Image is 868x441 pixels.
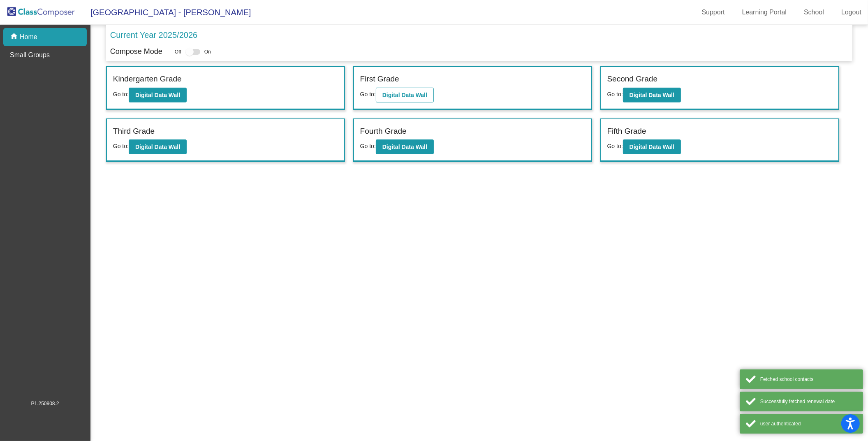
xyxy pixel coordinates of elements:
button: Digital Data Wall [129,139,187,154]
button: Digital Data Wall [623,139,681,154]
label: Third Grade [113,125,155,137]
p: Home [20,32,37,42]
span: Off [175,48,181,56]
button: Digital Data Wall [376,88,434,102]
mat-icon: home [10,32,20,42]
span: Go to: [360,143,376,149]
label: First Grade [360,73,399,85]
label: Kindergarten Grade [113,73,182,85]
b: Digital Data Wall [630,92,674,98]
span: Go to: [607,143,623,149]
button: Digital Data Wall [623,88,681,102]
span: Go to: [360,91,376,97]
button: Digital Data Wall [129,88,187,102]
b: Digital Data Wall [630,144,674,150]
a: Learning Portal [736,6,794,19]
b: Digital Data Wall [382,144,427,150]
p: Current Year 2025/2026 [110,29,197,41]
span: [GEOGRAPHIC_DATA] - [PERSON_NAME] [82,6,251,19]
p: Small Groups [10,50,50,60]
a: Support [695,6,731,19]
a: School [797,6,831,19]
b: Digital Data Wall [135,92,180,98]
span: Go to: [113,143,129,149]
label: Fifth Grade [607,125,646,137]
p: Compose Mode [110,46,162,57]
span: On [204,48,211,56]
button: Digital Data Wall [376,139,434,154]
label: Second Grade [607,73,658,85]
span: Go to: [607,91,623,97]
span: Go to: [113,91,129,97]
b: Digital Data Wall [382,92,427,98]
b: Digital Data Wall [135,144,180,150]
a: Logout [835,6,868,19]
label: Fourth Grade [360,125,407,137]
